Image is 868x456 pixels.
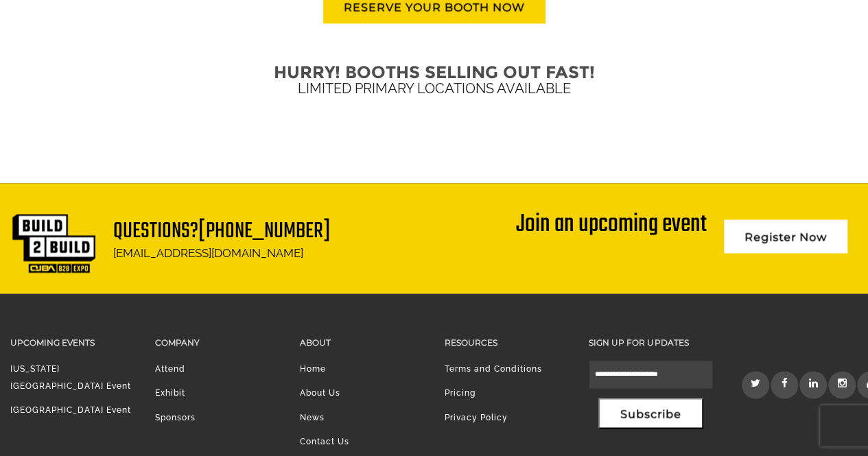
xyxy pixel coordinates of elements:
[444,364,541,374] a: Terms and Conditions
[71,77,231,95] div: Leave a message
[300,412,325,422] a: News
[444,412,507,422] a: Privacy Policy
[300,335,424,350] h3: About
[155,364,185,374] a: Attend
[113,219,331,243] h1: Questions?
[300,436,349,446] a: Contact Us
[10,335,134,350] h3: Upcoming Events
[300,388,340,398] a: About Us
[589,335,713,350] h3: Sign up for updates
[198,214,331,249] a: [PHONE_NUMBER]
[300,364,326,374] a: Home
[18,208,250,344] textarea: Type your message and click 'Submit'
[10,405,131,415] a: [GEOGRAPHIC_DATA] Event
[18,167,250,197] input: Enter your email address
[225,7,258,40] div: Minimize live chat window
[18,127,250,157] input: Enter your last name
[10,77,858,101] p: LIMITED PRIMARY LOCATIONS AVAILABLE
[598,398,703,429] button: Subscribe
[155,388,185,398] a: Exhibit
[444,388,475,398] a: Pricing
[10,364,131,391] a: [US_STATE][GEOGRAPHIC_DATA] Event
[155,335,279,350] h3: Company
[201,355,249,374] em: Submit
[155,412,196,422] a: Sponsors
[516,213,707,237] div: Join an upcoming event
[113,246,303,260] a: [EMAIL_ADDRESS][DOMAIN_NAME]
[444,335,568,350] h3: Resources
[724,219,847,253] a: Register Now
[10,68,858,77] h2: HURRY! BOOTHS SELLING OUT FAST!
